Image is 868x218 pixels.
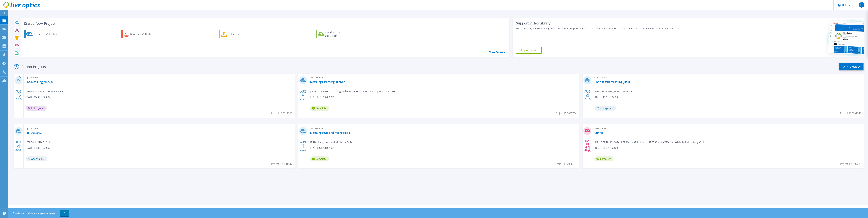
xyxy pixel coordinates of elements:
[584,146,591,149] span: 31
[556,111,577,115] span: Project ID: 3007794
[584,140,591,152] div: [DATE] 2025
[15,94,22,97] span: 12
[325,31,352,38] div: Cloud Pricing Calculator
[26,126,293,130] span: Optical Prime
[310,90,396,93] span: [PERSON_NAME] , Oberberg Fachklinik [GEOGRAPHIC_DATA][PERSON_NAME]
[594,76,862,79] span: Optical Prime
[15,89,22,102] div: AUG 2025
[594,146,618,150] span: [DATE] 08:32 (+00:00)
[271,111,292,115] span: Project ID: 3012036
[310,126,577,130] span: Optical Prime
[310,106,329,111] span: Complete
[130,31,157,38] div: Download Collector
[594,106,616,111] span: Anonymous
[594,80,631,84] a: Conciliamus Messung [DATE]
[860,4,863,6] span: KS
[24,30,62,38] a: Request a Collection
[26,80,53,84] a: EKA Messung 202508
[24,22,505,25] h3: Start a New Project
[310,140,354,144] span: IT Abteilung , Hufeland Klinikum GmbH
[26,106,47,111] span: In Progress
[17,145,20,148] span: 4
[9,210,69,216] span: This site uses cookies to track your navigation.
[228,31,255,38] div: Upload Files
[310,80,345,84] a: Messung Oberberg Kliniken
[302,94,305,97] span: 8
[516,27,701,30] div: Find tutorials, instructional guides and other support videos to help you make the most of your L...
[310,76,577,79] span: Optical Prime
[556,162,577,166] span: Project ID: 2998557
[839,63,864,70] a: All Projects
[310,95,334,99] span: [DATE] 16:51 (+02:00)
[219,30,256,38] a: Upload Files
[586,94,589,97] span: 4
[316,30,354,38] a: Cloud Pricing Calculator
[840,162,861,166] span: Project ID: 2997239
[60,210,69,216] button: OK
[26,90,63,93] span: [PERSON_NAME] , WBS IT-SERVICE
[26,131,42,134] a: FR 10052022
[34,31,61,38] div: Request a Collection
[594,140,706,144] span: [DEMOGRAPHIC_DATA][PERSON_NAME] , Connex [PERSON_NAME]- und Wirtschaftsberatung GmbH
[310,146,334,150] span: [DATE] 09:55 (+02:00)
[489,51,505,54] a: View More
[594,156,613,161] span: Complete
[516,47,542,54] a: Explore Now!
[516,21,701,25] div: Support Video Library
[13,62,50,71] div: Recent Projects
[15,78,23,82] h3: 11
[19,79,20,81] span: %
[300,89,306,102] div: AUG 2025
[310,131,351,134] a: Messung Hufeland meine Kopie
[121,30,159,38] a: Download Collector
[26,140,50,144] span: [PERSON_NAME] , Dell
[302,145,305,148] span: 1
[594,95,618,99] span: [DATE] 15:26 (+02:00)
[26,146,50,150] span: [DATE] 14:30 (+02:00)
[840,111,861,115] span: Project ID: 3001941
[594,90,632,93] span: [PERSON_NAME] , WBS IT-SERVICE
[594,131,604,134] a: Connex
[300,140,306,152] div: AUG 2025
[310,156,329,161] span: Complete
[26,156,47,161] span: Anonymous
[594,126,862,130] span: Data Domain
[26,76,293,79] span: Optical Prime
[15,140,22,152] div: AUG 2025
[584,89,591,102] div: AUG 2025
[26,95,50,99] span: [DATE] 15:00 (+02:00)
[271,162,292,166] span: Project ID: 3001847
